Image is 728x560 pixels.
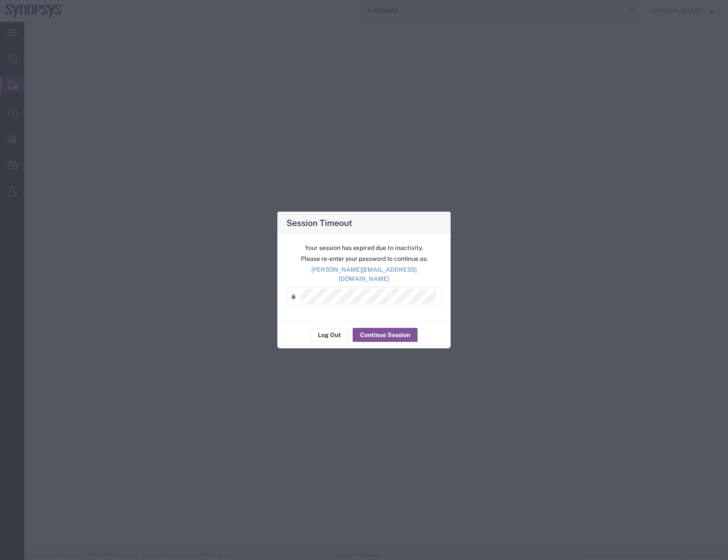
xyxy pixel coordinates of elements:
button: Continue Session [353,328,418,342]
p: [PERSON_NAME][EMAIL_ADDRESS][DOMAIN_NAME] [286,265,442,283]
button: Log Out [310,328,348,342]
p: Your session has expired due to inactivity. [286,243,442,253]
p: Please re-enter your password to continue as: [286,254,442,263]
h4: Session Timeout [286,216,352,229]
